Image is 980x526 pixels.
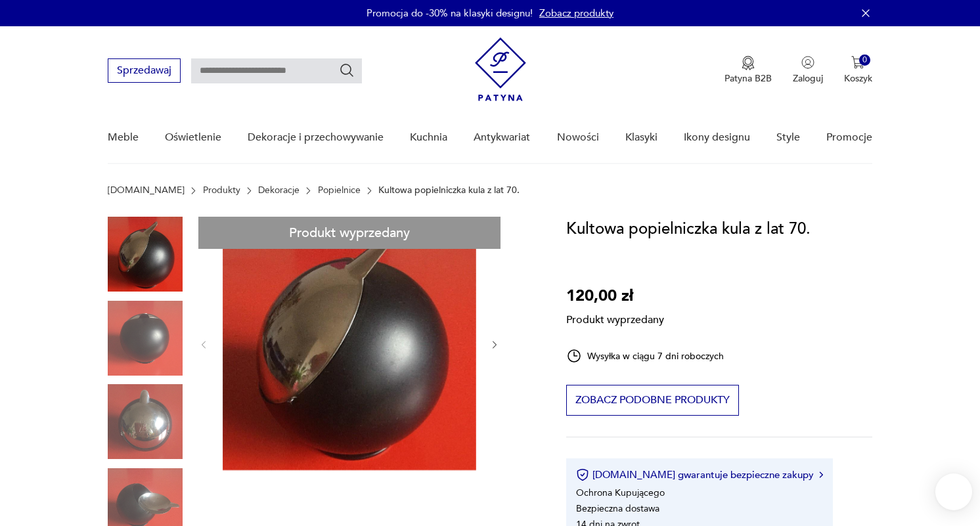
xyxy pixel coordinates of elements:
button: [DOMAIN_NAME] gwarantuje bezpieczne zakupy [576,468,822,481]
p: Kultowa popielniczka kula z lat 70. [378,185,520,196]
a: Promocje [826,112,872,163]
a: Zobacz produkty [539,7,613,20]
p: Promocja do -30% na klasyki designu! [367,7,533,20]
a: Klasyki [625,112,657,163]
a: Sprzedawaj [108,67,181,76]
a: Meble [108,112,139,163]
a: Oświetlenie [165,112,221,163]
img: Ikona medalu [742,56,755,70]
p: Patyna B2B [724,72,772,85]
img: Patyna - sklep z meblami i dekoracjami vintage [475,37,526,101]
div: Wysyłka w ciągu 7 dni roboczych [566,348,724,364]
h1: Kultowa popielniczka kula z lat 70. [566,217,811,242]
a: Dekoracje i przechowywanie [248,112,384,163]
button: Sprzedawaj [108,58,181,83]
button: Szukaj [339,62,355,78]
button: Zaloguj [793,56,823,85]
iframe: Smartsupp widget button [935,473,972,510]
p: Zaloguj [793,72,823,85]
a: Popielnice [318,185,361,196]
a: Nowości [557,112,599,163]
a: Dekoracje [258,185,300,196]
a: Antykwariat [474,112,530,163]
p: 120,00 zł [566,284,664,309]
a: Ikony designu [684,112,750,163]
li: Ochrona Kupującego [576,487,665,499]
a: Ikona medaluPatyna B2B [724,56,772,85]
button: Patyna B2B [724,56,772,85]
img: Ikona koszyka [851,56,864,69]
p: Koszyk [844,72,872,85]
button: 0Koszyk [844,56,872,85]
a: Produkty [203,185,240,196]
li: Bezpieczna dostawa [576,502,659,515]
img: Ikona certyfikatu [576,468,589,481]
img: Ikona strzałki w prawo [819,471,823,478]
img: Ikonka użytkownika [801,56,814,69]
p: Produkt wyprzedany [566,309,664,327]
a: Kuchnia [410,112,447,163]
a: [DOMAIN_NAME] [108,185,185,196]
div: 0 [859,55,870,66]
button: Zobacz podobne produkty [566,385,739,416]
a: Style [776,112,800,163]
